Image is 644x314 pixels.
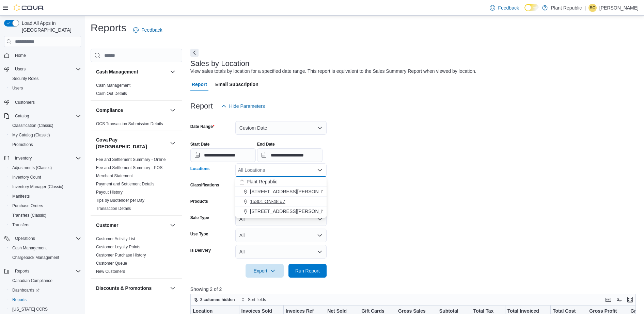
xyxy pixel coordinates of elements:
p: Showing 2 of 2 [190,286,641,293]
span: 15301 ON-48 #7 [250,198,285,205]
span: OCS Transaction Submission Details [96,121,163,127]
button: Cash Management [7,243,84,253]
button: Users [12,65,28,73]
span: Operations [15,236,35,241]
span: Reports [10,296,81,304]
span: Manifests [12,194,30,199]
label: Sale Type [190,215,209,220]
button: Inventory Count [7,172,84,182]
span: Customer Loyalty Points [96,244,140,250]
h3: Sales by Location [190,60,250,68]
button: Purchase Orders [7,201,84,211]
div: Cova Pay [GEOGRAPHIC_DATA] [91,155,182,215]
button: Cova Pay [GEOGRAPHIC_DATA] [96,136,167,150]
button: Inventory Manager (Classic) [7,182,84,192]
span: Customers [12,98,81,106]
a: Payout History [96,190,123,195]
span: Reports [12,297,27,302]
span: [STREET_ADDRESS][PERSON_NAME] [250,208,336,215]
button: Catalog [1,111,84,121]
span: Chargeback Management [10,253,81,262]
button: My Catalog (Classic) [7,130,84,140]
span: Cash Management [12,245,47,251]
span: Report [192,78,207,91]
span: Merchant Statement [96,173,133,179]
span: Export [250,264,280,278]
a: Customer Loyalty Points [96,245,140,249]
button: All [235,212,327,226]
a: New Customers [96,269,125,274]
span: Inventory Manager (Classic) [10,183,81,191]
button: Catalog [12,112,32,120]
span: Hide Parameters [229,103,265,110]
span: Payment and Settlement Details [96,181,154,187]
span: Dark Mode [524,11,525,12]
a: Adjustments (Classic) [10,164,54,172]
span: Purchase Orders [12,203,43,209]
a: Inventory Manager (Classic) [10,183,66,191]
span: Dashboards [10,286,81,294]
a: Classification (Classic) [10,121,56,130]
a: [US_STATE] CCRS [10,305,50,313]
a: Chargeback Management [10,253,62,262]
a: Dashboards [10,286,42,294]
button: Users [7,83,84,93]
span: Inventory Count [10,173,81,181]
span: Adjustments (Classic) [10,164,81,172]
button: All [235,229,327,242]
button: Reports [12,267,32,275]
span: Chargeback Management [12,255,59,260]
span: Transfers [10,221,81,229]
div: Compliance [91,120,182,131]
span: Operations [12,234,81,243]
h3: Discounts & Promotions [96,285,152,292]
span: Canadian Compliance [10,277,81,285]
a: Customer Queue [96,261,127,266]
img: Cova [14,4,44,11]
button: Custom Date [235,121,327,135]
a: Home [12,51,29,60]
span: Manifests [10,192,81,200]
a: Purchase Orders [10,202,46,210]
button: Operations [1,234,84,243]
span: Email Subscription [215,78,258,91]
span: Adjustments (Classic) [12,165,52,170]
span: Inventory [12,154,81,162]
h1: Reports [91,21,126,35]
span: SC [590,4,596,12]
a: Transaction Details [96,206,131,211]
a: OCS Transaction Submission Details [96,121,163,126]
button: Canadian Compliance [7,276,84,285]
div: Cash Management [91,81,182,100]
label: Classifications [190,182,219,188]
h3: Cash Management [96,68,138,75]
a: Inventory Count [10,173,44,181]
button: Cova Pay [GEOGRAPHIC_DATA] [169,139,177,147]
a: Customers [12,98,37,106]
span: Classification (Classic) [12,123,53,128]
span: Catalog [12,112,81,120]
span: Security Roles [12,76,38,81]
label: Use Type [190,231,208,237]
a: My Catalog (Classic) [10,131,53,139]
a: Manifests [10,192,32,200]
button: Cash Management [169,68,177,76]
span: Promotions [12,142,33,147]
button: [STREET_ADDRESS][PERSON_NAME] [235,206,327,216]
span: Customer Activity List [96,236,135,242]
button: 15301 ON-48 #7 [235,197,327,206]
button: Chargeback Management [7,253,84,262]
button: Operations [12,234,38,243]
label: End Date [257,142,275,147]
span: Feedback [141,27,162,33]
span: Classification (Classic) [10,121,81,130]
a: Customer Purchase History [96,253,146,258]
span: Load All Apps in [GEOGRAPHIC_DATA] [19,20,81,33]
a: Customer Activity List [96,236,135,241]
button: Close list of options [317,167,323,173]
button: Compliance [169,106,177,114]
button: Enter fullscreen [626,296,634,304]
span: Customer Purchase History [96,252,146,258]
button: Transfers (Classic) [7,211,84,220]
p: | [584,4,586,12]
